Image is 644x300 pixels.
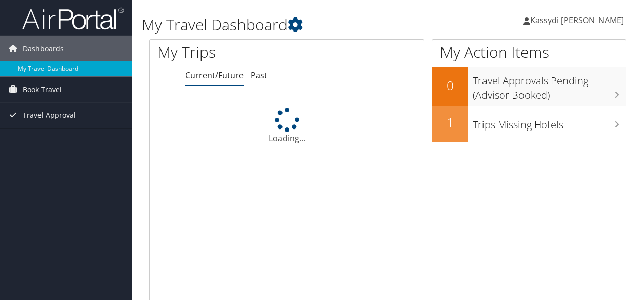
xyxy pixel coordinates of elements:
h1: My Travel Dashboard [142,14,470,35]
a: 1Trips Missing Hotels [432,106,626,142]
span: Book Travel [23,77,62,102]
h1: My Action Items [432,41,626,63]
h2: 1 [432,114,468,131]
h2: 0 [432,77,468,94]
a: 0Travel Approvals Pending (Advisor Booked) [432,67,626,106]
h3: Travel Approvals Pending (Advisor Booked) [473,69,626,102]
div: Loading... [150,108,424,144]
img: airportal-logo.png [22,7,124,30]
span: Dashboards [23,36,64,61]
span: Kassydi [PERSON_NAME] [530,15,624,26]
a: Current/Future [185,70,244,81]
span: Travel Approval [23,103,76,128]
a: Kassydi [PERSON_NAME] [523,5,634,35]
h1: My Trips [157,41,302,63]
a: Past [251,70,267,81]
h3: Trips Missing Hotels [473,113,626,132]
